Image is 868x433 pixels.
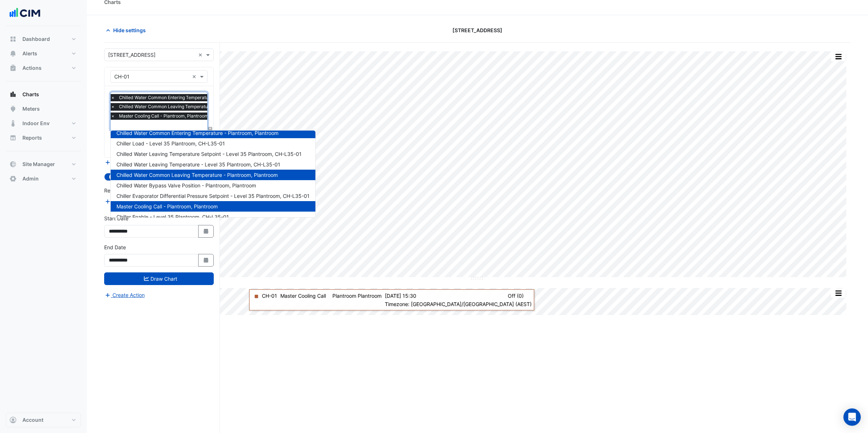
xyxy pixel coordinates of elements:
span: Chiller Enable - Level 35 Plantroom, CH-L35-01 [116,214,229,220]
span: Hide settings [113,26,146,34]
span: Chilled Water Leaving Temperature Setpoint - Level 35 Plantroom, CH-L35-01 [116,151,302,157]
label: Start Date [104,215,128,222]
button: Actions [6,61,81,75]
img: Company Logo [9,6,41,20]
span: Dashboard [22,35,50,43]
span: Indoor Env [22,120,50,127]
app-icon: Site Manager [9,161,17,168]
span: Charts [22,91,39,98]
app-icon: Dashboard [9,35,17,43]
span: × [110,113,116,120]
span: Alerts [22,50,37,57]
button: Charts [6,87,81,102]
button: More Options [831,289,846,298]
button: Meters [6,102,81,116]
button: Draw Chart [104,272,214,285]
app-icon: Admin [9,175,17,182]
span: Chilled Water Bypass Valve Position - Plantroom, Plantroom [116,182,256,188]
button: Hide settings [104,24,150,37]
button: Dashboard [6,32,81,46]
button: Reports [6,131,81,145]
span: Site Manager [22,161,55,168]
fa-icon: Select Date [203,257,209,263]
button: Admin [6,171,81,186]
span: Chiller Load - Level 35 Plantroom, CH-L35-01 [116,140,225,147]
span: Master Cooling Call - Plantroom, Plantroom [116,203,218,209]
app-icon: Actions [9,64,17,72]
label: End Date [104,243,126,251]
app-icon: Reports [9,134,17,141]
app-icon: Alerts [9,50,17,57]
span: Chiller Evaporator Differential Pressure Setpoint - Level 35 Plantroom, CH-L35-01 [116,193,310,199]
button: Indoor Env [6,116,81,131]
span: Meters [22,105,40,113]
span: Clear [192,73,198,80]
span: Admin [22,175,39,182]
span: Master Cooling Call - Plantroom, Plantroom [117,113,210,120]
button: More Options [831,52,846,61]
app-icon: Meters [9,105,17,113]
span: Clear [198,51,204,59]
span: Chilled Water Common Entering Temperature - Plantroom, Plantroom [117,94,264,101]
span: Chilled Water Common Leaving Temperature - Plantroom, Plantroom [117,103,263,110]
span: × [110,94,116,101]
span: [STREET_ADDRESS] [452,26,502,34]
span: Chilled Water Common Leaving Temperature - Plantroom, Plantroom [116,172,278,178]
span: Choose Function [207,126,214,132]
fa-icon: Select Date [203,228,209,234]
span: Reports [22,134,42,141]
app-icon: Indoor Env [9,120,17,127]
button: Create Action [104,291,145,299]
span: Chilled Water Common Entering Temperature - Plantroom, Plantroom [116,130,278,136]
span: Actions [22,64,42,72]
app-icon: Charts [9,91,17,98]
div: Open Intercom Messenger [843,408,861,426]
button: Account [6,413,81,427]
span: Chilled Water Leaving Temperature - Level 35 Plantroom, CH-L35-01 [116,161,280,167]
button: Add Reference Line [104,198,158,206]
ng-dropdown-panel: Options list [110,130,316,218]
span: × [110,103,116,110]
span: Account [22,416,43,424]
button: Alerts [6,46,81,61]
label: Reference Lines [104,187,142,194]
button: Add Equipment [104,158,148,166]
button: Site Manager [6,157,81,171]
